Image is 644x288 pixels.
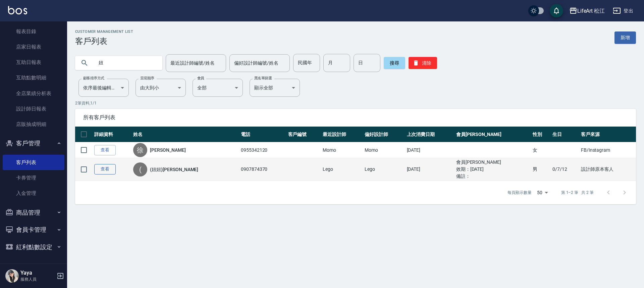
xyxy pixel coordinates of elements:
[405,127,454,142] th: 上次消費日期
[579,142,636,158] td: FB/Instagram
[579,158,636,181] td: 設計師原本客人
[3,117,64,132] a: 店販抽成明細
[3,186,64,201] a: 入金管理
[3,24,64,39] a: 報表目錄
[197,76,204,81] label: 會員
[94,164,116,174] a: 查看
[93,127,131,142] th: 詳細資料
[550,4,563,17] button: save
[150,147,185,153] a: [PERSON_NAME]
[456,173,529,180] ul: 備註：
[405,158,454,181] td: [DATE]
[363,158,405,181] td: Lego
[363,127,405,142] th: 偏好設計師
[454,127,531,142] th: 會員[PERSON_NAME]
[3,70,64,85] a: 互助點數明細
[579,127,636,142] th: 客戶來源
[507,190,532,196] p: 每頁顯示數量
[5,269,19,283] img: Person
[133,143,147,157] div: 徐
[384,57,405,69] button: 搜尋
[20,276,55,282] p: 服務人員
[20,270,55,276] h5: Yaya
[321,142,363,158] td: Momo
[131,127,239,142] th: 姓名
[254,76,272,81] label: 黑名單篩選
[83,114,628,121] span: 所有客戶列表
[3,135,64,152] button: 客戶管理
[561,190,594,196] p: 第 1–2 筆 共 2 筆
[239,142,286,158] td: 0955342120
[577,7,605,15] div: LifeArt 松江
[3,170,64,186] a: 卡券管理
[363,142,405,158] td: Momo
[3,155,64,170] a: 客戶列表
[75,100,636,106] p: 2 筆資料, 1 / 1
[409,57,437,69] button: 清除
[456,166,529,173] ul: 效期： [DATE]
[531,127,551,142] th: 性別
[551,127,579,142] th: 生日
[250,79,300,97] div: 顯示全部
[3,204,64,221] button: 商品管理
[3,86,64,101] a: 全店業績分析表
[456,159,529,166] ul: 會員[PERSON_NAME]
[94,54,157,72] input: 搜尋關鍵字
[531,158,551,181] td: 男
[94,145,116,155] a: 查看
[78,79,129,97] div: 依序最後編輯時間
[140,76,154,81] label: 呈現順序
[534,184,550,202] div: 50
[531,142,551,158] td: 女
[136,79,186,97] div: 由大到小
[567,4,608,18] button: LifeArt 松江
[239,158,286,181] td: 0907874370
[75,37,133,46] h3: 客戶列表
[83,76,104,81] label: 顧客排序方式
[8,6,27,14] img: Logo
[405,142,454,158] td: [DATE]
[3,238,64,256] button: 紅利點數設定
[3,55,64,70] a: 互助日報表
[551,158,579,181] td: 0/7/12
[286,127,321,142] th: 客戶編號
[321,127,363,142] th: 最近設計師
[610,5,636,17] button: 登出
[133,162,147,176] div: (
[614,31,636,44] a: 新增
[239,127,286,142] th: 電話
[3,39,64,55] a: 店家日報表
[321,158,363,181] td: Lego
[150,166,198,173] a: (妞妞)[PERSON_NAME]
[75,29,133,34] h2: Customer Management List
[193,79,243,97] div: 全部
[3,101,64,117] a: 設計師日報表
[3,221,64,238] button: 會員卡管理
